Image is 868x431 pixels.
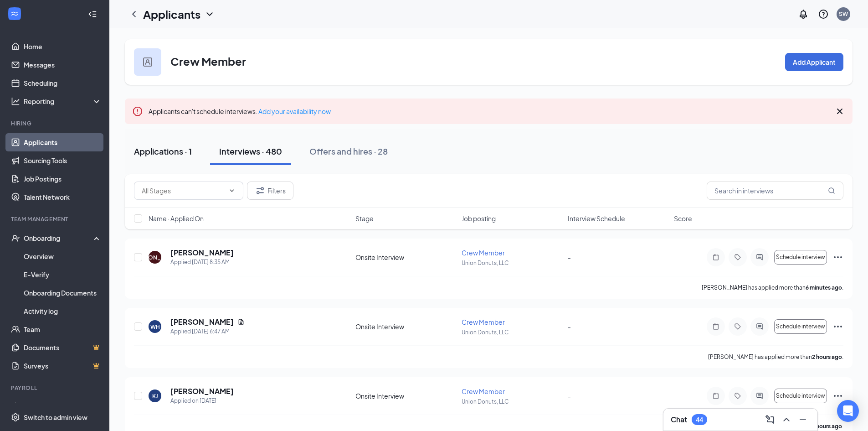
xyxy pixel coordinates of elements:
svg: Notifications [798,9,809,20]
div: [PERSON_NAME] [132,254,179,261]
div: SW [839,10,848,18]
h3: Crew Member [170,53,246,69]
span: Schedule interview [776,323,825,330]
svg: Tag [732,392,743,400]
a: DocumentsCrown [24,338,102,357]
div: Switch to admin view [24,413,87,422]
button: Schedule interview [774,389,827,403]
svg: UserCheck [11,234,20,243]
a: Sourcing Tools [24,151,102,170]
img: user icon [143,57,152,67]
p: [PERSON_NAME] has applied more than . [702,284,843,291]
svg: Note [710,254,721,261]
span: Schedule interview [776,393,825,399]
div: Onboarding [24,234,94,243]
div: Onsite Interview [355,391,456,400]
span: Interview Schedule [568,214,625,223]
h5: [PERSON_NAME] [170,317,234,327]
span: Stage [355,214,374,223]
svg: Ellipses [832,321,843,332]
div: Open Intercom Messenger [837,400,859,422]
div: Offers and hires · 28 [309,145,388,157]
span: Name · Applied On [149,214,204,223]
svg: ChevronLeft [128,9,139,20]
div: Applied [DATE] 6:47 AM [170,327,245,336]
b: 2 hours ago [812,353,842,360]
svg: ActiveChat [754,323,765,330]
button: Add Applicant [785,53,843,71]
a: Messages [24,56,102,74]
svg: ChevronDown [204,9,215,20]
span: Score [674,214,692,223]
h3: Chat [671,415,687,425]
button: Schedule interview [774,250,827,265]
input: All Stages [142,186,225,196]
input: Search in interviews [707,182,843,200]
span: Job posting [462,214,496,223]
span: Schedule interview [776,254,825,260]
p: Union Donuts, LLC [462,259,562,267]
div: Hiring [11,119,100,127]
button: Schedule interview [774,319,827,334]
svg: ChevronDown [228,187,236,194]
h5: [PERSON_NAME] [170,248,234,258]
p: [PERSON_NAME] has applied more than . [708,353,843,361]
svg: ActiveChat [754,254,765,261]
svg: Cross [834,106,845,117]
button: ChevronUp [779,412,794,427]
span: Crew Member [462,387,505,395]
button: Filter Filters [247,182,293,200]
svg: Minimize [797,414,808,425]
div: Onsite Interview [355,253,456,262]
span: - [568,253,571,261]
span: - [568,392,571,400]
svg: Filter [255,185,266,196]
div: Reporting [24,97,102,106]
button: ComposeMessage [763,412,777,427]
div: WH [150,323,160,331]
div: 44 [696,416,703,424]
span: Crew Member [462,318,505,326]
b: 9 hours ago [812,423,842,430]
svg: Analysis [11,97,20,106]
svg: Tag [732,323,743,330]
a: Home [24,37,102,56]
a: Job Postings [24,170,102,188]
a: Applicants [24,133,102,151]
a: Talent Network [24,188,102,206]
p: Union Donuts, LLC [462,398,562,405]
svg: Tag [732,254,743,261]
div: Interviews · 480 [219,145,282,157]
div: Team Management [11,215,100,223]
svg: Settings [11,413,20,422]
h1: Applicants [143,6,200,22]
a: SurveysCrown [24,357,102,375]
a: Overview [24,247,102,265]
svg: Collapse [88,10,97,19]
svg: WorkstreamLogo [10,9,19,18]
svg: Ellipses [832,390,843,401]
b: 6 minutes ago [806,284,842,291]
svg: ChevronUp [781,414,792,425]
div: Payroll [11,384,100,392]
span: Applicants can't schedule interviews. [149,107,331,115]
span: Crew Member [462,249,505,257]
svg: Ellipses [832,252,843,263]
svg: Document [237,318,245,326]
svg: MagnifyingGlass [828,187,835,194]
h5: [PERSON_NAME] [170,386,234,396]
a: PayrollCrown [24,398,102,416]
a: Team [24,320,102,338]
a: Add your availability now [258,107,331,115]
div: Applications · 1 [134,145,192,157]
svg: Note [710,323,721,330]
svg: Note [710,392,721,400]
svg: Error [132,106,143,117]
svg: ComposeMessage [765,414,776,425]
div: Applied [DATE] 8:35 AM [170,258,234,267]
p: Union Donuts, LLC [462,328,562,336]
button: Minimize [796,412,810,427]
span: - [568,322,571,331]
div: KJ [152,392,158,400]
